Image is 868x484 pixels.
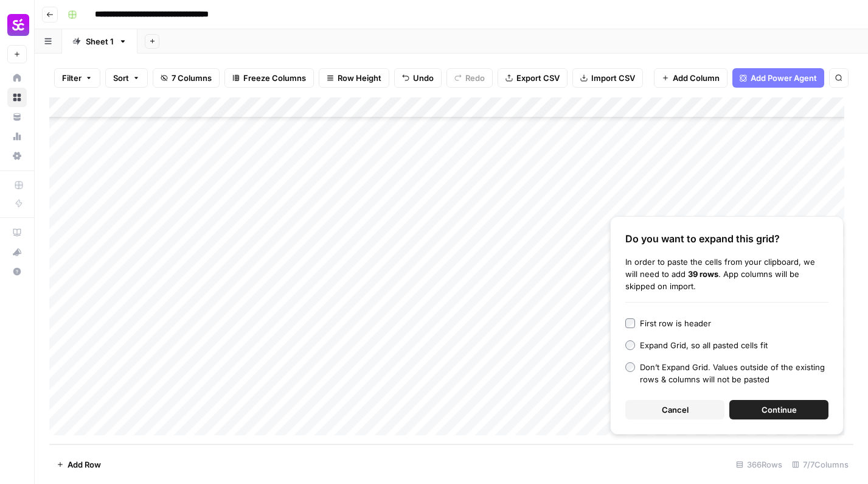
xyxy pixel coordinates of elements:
button: Filter [54,68,100,88]
span: Continue [762,404,797,416]
span: Sort [113,72,129,84]
span: Add Column [673,72,720,84]
span: Cancel [662,404,689,416]
div: Do you want to expand this grid? [625,231,828,246]
span: Filter [62,72,82,84]
div: Expand Grid, so all pasted cells fit [640,339,768,351]
div: First row is header [640,317,711,329]
a: Settings [7,146,27,166]
button: Sort [105,68,148,88]
div: Don’t Expand Grid. Values outside of the existing rows & columns will not be pasted [640,361,828,385]
button: What's new? [7,242,27,262]
button: Undo [394,68,442,88]
button: Add Column [654,68,727,88]
input: First row is header [625,318,635,328]
span: 7 Columns [172,72,212,84]
button: Export CSV [498,68,568,88]
img: Smartcat Logo [7,14,29,36]
button: Continue [729,400,828,419]
span: Export CSV [516,72,560,84]
button: Row Height [319,68,389,88]
b: 39 rows [688,269,718,279]
span: Add Power Agent [751,72,817,84]
span: Import CSV [591,72,635,84]
div: 7/7 Columns [787,455,853,474]
span: Freeze Columns [243,72,306,84]
a: Your Data [7,107,27,127]
button: Import CSV [572,68,643,88]
div: In order to paste the cells from your clipboard, we will need to add . App columns will be skippe... [625,256,828,292]
button: Workspace: Smartcat [7,10,27,40]
a: Sheet 1 [62,29,137,54]
input: Expand Grid, so all pasted cells fit [625,340,635,350]
button: Help + Support [7,262,27,281]
input: Don’t Expand Grid. Values outside of the existing rows & columns will not be pasted [625,362,635,372]
div: What's new? [8,243,26,261]
button: Cancel [625,400,724,419]
a: Home [7,68,27,88]
span: Add Row [68,458,101,471]
div: 366 Rows [731,455,787,474]
a: Usage [7,127,27,146]
button: Add Power Agent [732,68,824,88]
button: Add Row [49,455,108,474]
button: Redo [446,68,493,88]
span: Undo [413,72,434,84]
span: Redo [465,72,485,84]
a: Browse [7,88,27,107]
button: 7 Columns [153,68,220,88]
button: Freeze Columns [224,68,314,88]
span: Row Height [338,72,381,84]
div: Sheet 1 [86,35,114,47]
a: AirOps Academy [7,223,27,242]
